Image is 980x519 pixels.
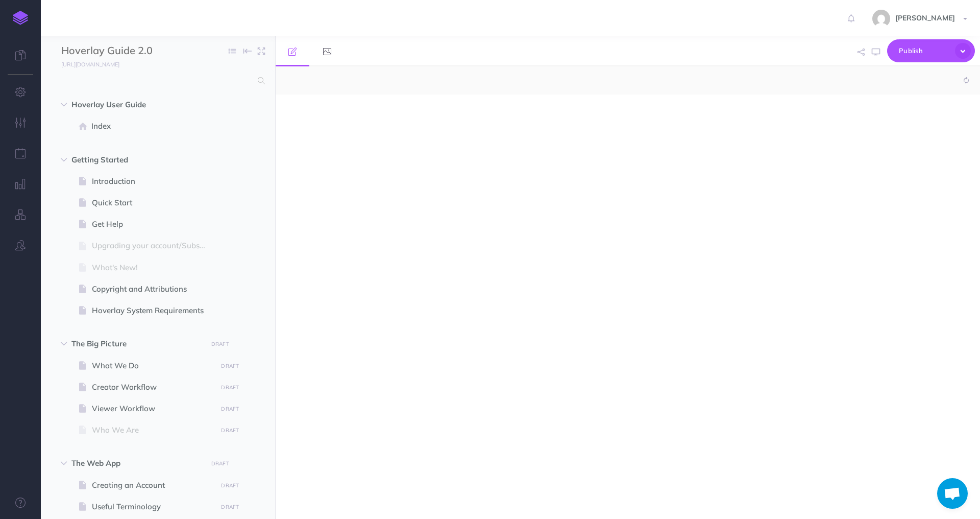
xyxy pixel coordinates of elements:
[899,43,950,59] span: Publish
[221,406,239,412] small: DRAFT
[71,154,201,166] span: Getting Started
[92,197,214,209] span: Quick Start
[221,427,239,434] small: DRAFT
[872,10,890,28] img: 77ccc8640e6810896caf63250b60dd8b.jpg
[61,72,252,90] input: Search
[92,424,214,436] span: Who We Are
[221,482,239,489] small: DRAFT
[211,341,229,347] small: DRAFT
[221,363,239,369] small: DRAFT
[217,424,243,436] button: DRAFT
[92,381,214,393] span: Creator Workflow
[61,43,181,59] input: Documentation Name
[207,338,233,350] button: DRAFT
[92,175,214,187] span: Introduction
[221,504,239,510] small: DRAFT
[207,458,233,469] button: DRAFT
[217,480,243,491] button: DRAFT
[92,218,214,230] span: Get Help
[92,403,214,415] span: Viewer Workflow
[217,501,243,513] button: DRAFT
[71,99,201,111] span: Hoverlay User Guide
[92,501,214,513] span: Useful Terminology
[221,384,239,391] small: DRAFT
[211,460,229,467] small: DRAFT
[92,283,214,295] span: Copyright and Attributions
[887,39,975,62] button: Publish
[61,61,119,68] small: [URL][DOMAIN_NAME]
[890,13,960,22] span: [PERSON_NAME]
[91,120,214,132] span: Index
[92,240,214,252] span: Upgrading your account/Subscriptions/tiers
[937,478,968,509] div: Open chat
[217,360,243,372] button: DRAFT
[92,304,214,317] span: Hoverlay System Requirements
[13,11,28,25] img: logo-mark.svg
[92,262,214,274] span: What's New!
[217,403,243,415] button: DRAFT
[92,360,214,372] span: What We Do
[41,59,130,69] a: [URL][DOMAIN_NAME]
[92,479,214,491] span: Creating an Account
[217,382,243,393] button: DRAFT
[71,457,201,469] span: The Web App
[71,338,201,350] span: The Big Picture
